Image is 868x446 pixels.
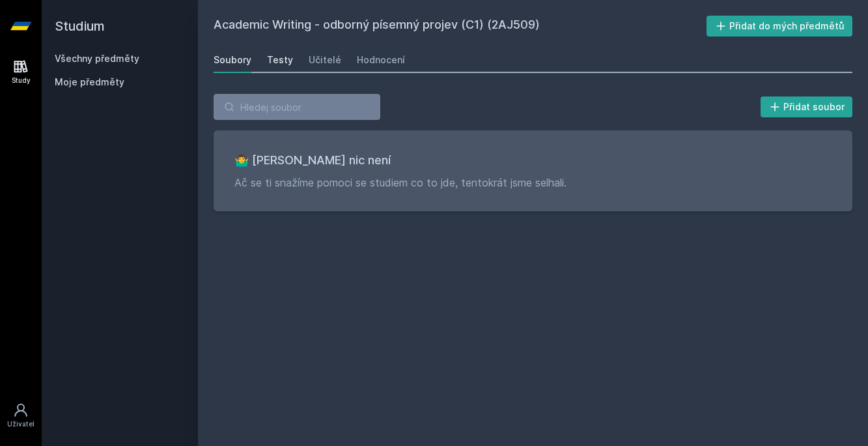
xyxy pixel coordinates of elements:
div: Soubory [214,53,251,67]
div: Hodnocení [357,53,405,67]
button: Přidat soubor [761,97,853,117]
div: Study [12,76,31,85]
input: Hledej soubor [214,94,380,120]
p: Ač se ti snažíme pomoci se studiem co to jde, tentokrát jsme selhali. [234,175,832,190]
h3: 🤷‍♂️ [PERSON_NAME] nic není [234,151,832,170]
a: Uživatel [3,396,39,436]
div: Testy [267,53,293,67]
a: Všechny předměty [55,53,139,64]
a: Soubory [214,47,251,73]
div: Uživatel [7,419,35,429]
div: Učitelé [309,53,341,67]
span: Moje předměty [55,76,124,89]
a: Učitelé [309,47,341,73]
a: Study [3,52,39,92]
button: Přidat do mých předmětů [707,16,853,37]
a: Testy [267,47,293,73]
a: Hodnocení [357,47,405,73]
h2: Academic Writing - odborný písemný projev (C1) (2AJ509) [214,16,707,37]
